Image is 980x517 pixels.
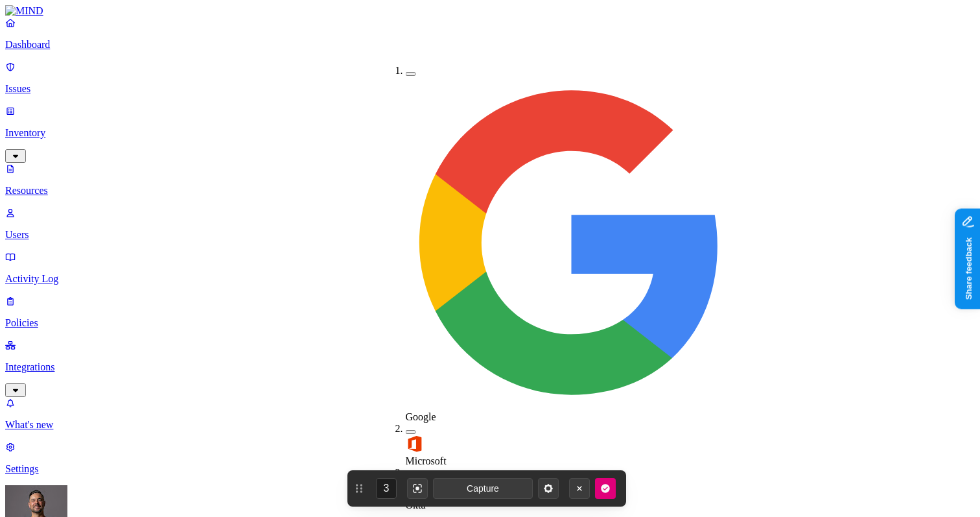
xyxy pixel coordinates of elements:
[5,339,975,395] a: Integrations
[5,317,975,329] p: Policies
[406,77,738,409] img: google-workspace
[406,455,447,466] span: Microsoft
[5,419,975,431] p: What's new
[5,251,975,285] a: Activity Log
[5,5,975,17] a: MIND
[5,39,975,51] p: Dashboard
[5,229,975,241] p: Users
[5,441,975,475] a: Settings
[406,411,436,422] span: Google
[5,397,975,431] a: What's new
[5,463,975,475] p: Settings
[5,207,975,241] a: Users
[5,185,975,197] p: Resources
[5,61,975,95] a: Issues
[5,295,975,329] a: Policies
[5,105,975,161] a: Inventory
[5,163,975,197] a: Resources
[406,435,424,453] img: office-365
[5,127,975,139] p: Inventory
[5,361,975,373] p: Integrations
[5,17,975,51] a: Dashboard
[5,273,975,285] p: Activity Log
[5,83,975,95] p: Issues
[5,5,43,17] img: MIND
